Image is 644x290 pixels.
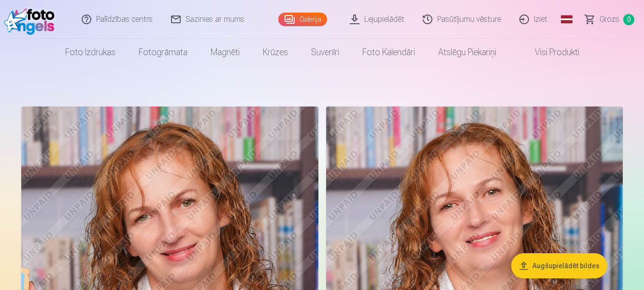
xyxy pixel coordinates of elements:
a: Visi produkti [508,39,591,66]
img: /fa1 [4,4,59,35]
span: Grozs [600,14,619,25]
a: Atslēgu piekariņi [427,39,508,66]
a: Krūzes [251,39,300,66]
a: Magnēti [199,39,251,66]
button: Augšupielādēt bildes [511,253,607,278]
a: Suvenīri [300,39,351,66]
a: Foto kalendāri [351,39,427,66]
a: Foto izdrukas [54,39,127,66]
span: 0 [623,14,634,25]
a: Fotogrāmata [127,39,199,66]
a: Galerija [278,13,327,26]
